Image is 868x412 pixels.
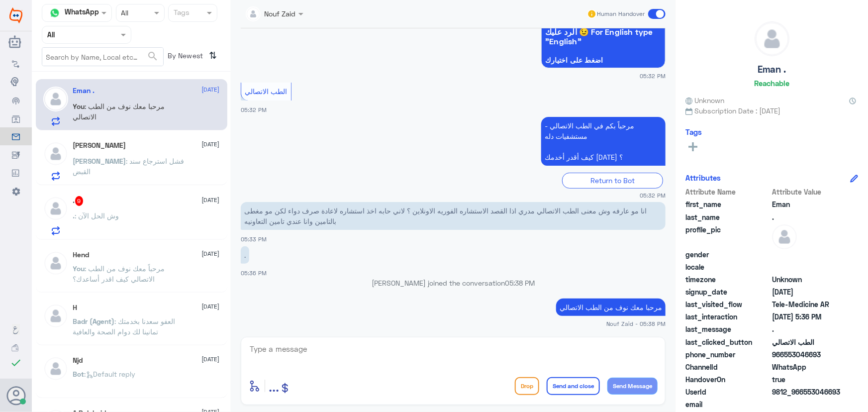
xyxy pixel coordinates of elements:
span: Subscription Date : [DATE] [685,105,858,116]
input: Search by Name, Local etc… [42,48,163,66]
button: Send Message [607,378,658,395]
span: Nouf Zaid - 05:38 PM [606,319,666,328]
h6: Attributes [685,173,721,182]
span: [DATE] [202,196,220,205]
span: الطب الاتصالي [245,87,288,96]
span: 2025-10-02T14:36:21.766Z [772,311,844,322]
span: . [73,211,75,220]
span: last_message [685,324,770,334]
p: [PERSON_NAME] joined the conversation [241,278,666,288]
button: ... [269,375,279,397]
button: Send and close [547,377,600,395]
span: gender [685,249,770,260]
span: . [772,212,844,222]
h5: مريم أم بدر [73,141,126,150]
span: last_clicked_button [685,337,770,347]
p: 2/10/2025, 5:33 PM [241,202,666,230]
span: الطب الاتصالي [772,337,844,347]
span: 05:38 PM [505,279,535,287]
span: null [772,249,844,260]
span: : وش الحل الآن [75,211,119,220]
span: [DATE] [202,85,220,94]
span: Attribute Name [685,187,770,197]
span: locale [685,262,770,272]
span: [DATE] [202,355,220,364]
span: اضغط على اختيارك [545,56,662,64]
span: 05:32 PM [640,191,666,200]
img: Widebot Logo [9,7,22,23]
span: null [772,399,844,410]
span: 05:33 PM [241,236,267,242]
button: Avatar [6,386,25,405]
span: 2025-10-02T14:32:21.566Z [772,287,844,297]
span: search [147,50,159,62]
span: 05:36 PM [241,270,267,276]
span: 9812_966553046693 [772,387,844,397]
img: defaultAdmin.png [772,224,797,249]
h5: Eman . [73,87,95,95]
span: Bot [73,370,85,378]
span: : مرحباً معك نوف من الطب الاتصالي كيف اقدر أساعدك؟ [73,264,165,283]
button: Drop [515,377,539,395]
span: [DATE] [202,140,220,149]
div: Tags [172,7,190,20]
span: signup_date [685,287,770,297]
span: email [685,399,770,410]
span: timezone [685,274,770,285]
p: 2/10/2025, 5:38 PM [556,299,666,316]
img: defaultAdmin.png [43,196,68,221]
i: ⇅ [209,47,217,64]
h5: H [73,304,78,312]
h5: Eman . [758,64,786,75]
img: defaultAdmin.png [43,141,68,166]
span: : Default reply [85,370,136,378]
span: [PERSON_NAME] [73,157,126,165]
span: : مرحبا معك نوف من الطب الاتصالي [73,102,165,121]
img: defaultAdmin.png [43,304,68,328]
i: check [10,357,22,369]
span: ... [269,377,279,395]
span: 966553046693 [772,349,844,360]
span: Human Handover [597,9,645,18]
span: Tele-Medicine AR [772,299,844,309]
p: 2/10/2025, 5:36 PM [241,246,249,264]
button: search [147,48,159,65]
span: By Newest [164,47,205,67]
span: : العفو سعدنا بخدمتك تمانينا لك دوام الصحة والعافية [73,317,176,336]
h6: Reachable [754,79,789,88]
p: 2/10/2025, 5:32 PM [541,117,666,166]
span: UserId [685,387,770,397]
span: Unknown [685,95,724,105]
span: . [772,324,844,334]
span: null [772,262,844,272]
span: Unknown [772,274,844,285]
span: Eman [772,199,844,209]
div: Return to Bot [562,173,663,188]
span: 2 [772,362,844,372]
span: last_name [685,212,770,222]
span: last_interaction [685,311,770,322]
h5: Njd [73,356,83,365]
h6: Tags [685,127,702,136]
h5: . [73,196,84,206]
h5: Hend [73,251,90,259]
span: first_name [685,199,770,209]
span: You [73,264,85,273]
span: last_visited_flow [685,299,770,309]
img: defaultAdmin.png [43,251,68,276]
span: : فشل استرجاع سند القبض [73,157,185,176]
span: 9 [75,196,84,206]
span: phone_number [685,349,770,360]
span: [DATE] [202,249,220,258]
span: Attribute Value [772,187,844,197]
span: 05:32 PM [640,72,666,80]
img: whatsapp.png [47,5,62,20]
span: HandoverOn [685,374,770,385]
img: defaultAdmin.png [755,22,789,56]
span: Badr (Agent) [73,317,115,325]
span: ChannelId [685,362,770,372]
span: You [73,102,85,110]
img: defaultAdmin.png [43,356,68,381]
img: defaultAdmin.png [43,87,68,111]
span: true [772,374,844,385]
